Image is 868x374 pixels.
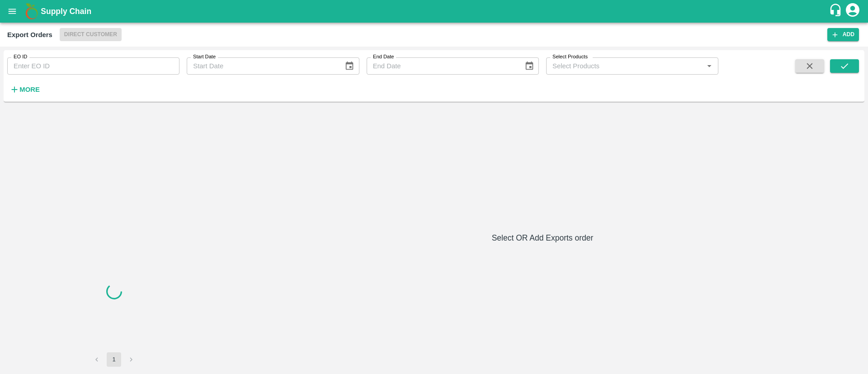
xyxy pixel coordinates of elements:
button: Choose date [521,57,538,75]
button: More [7,82,42,97]
input: Start Date [187,57,337,75]
label: Select Products [552,53,588,61]
a: Supply Chain [41,5,829,18]
button: Choose date [341,57,358,75]
img: logo [23,2,41,20]
div: Export Orders [7,29,52,41]
strong: More [19,86,40,93]
input: Select Products [549,60,701,72]
button: page 1 [107,352,121,367]
b: Supply Chain [41,7,91,16]
h6: Select OR Add Exports order [224,232,861,244]
nav: pagination navigation [88,352,140,367]
button: Add [827,28,859,41]
label: EO ID [14,53,27,61]
input: End Date [367,57,517,75]
div: customer-support [829,3,844,19]
label: Start Date [193,53,216,61]
button: Open [703,60,715,72]
label: End Date [373,53,394,61]
div: account of current user [844,2,861,21]
button: open drawer [2,1,23,22]
input: Enter EO ID [7,57,179,75]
